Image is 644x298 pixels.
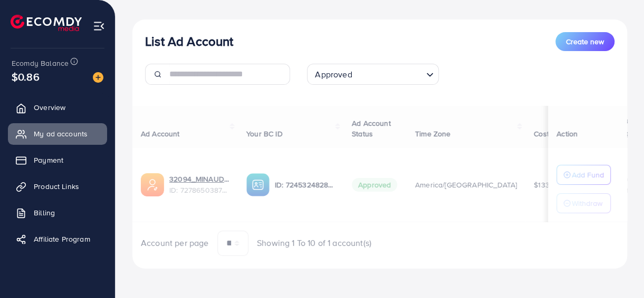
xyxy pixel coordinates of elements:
[8,150,107,171] a: Payment
[34,102,65,113] span: Overview
[355,65,422,82] input: Search for option
[34,207,55,218] span: Billing
[8,97,107,118] a: Overview
[8,202,107,223] a: Billing
[93,72,103,83] img: image
[34,181,79,192] span: Product Links
[555,32,614,51] button: Create new
[599,251,636,290] iframe: Chat
[313,67,354,82] span: Approved
[34,234,90,244] span: Affiliate Program
[11,15,82,31] img: logo
[8,123,107,144] a: My ad accounts
[307,64,439,85] div: Search for option
[34,128,88,139] span: My ad accounts
[93,20,105,32] img: menu
[8,229,107,250] a: Affiliate Program
[566,36,604,47] span: Create new
[34,155,63,165] span: Payment
[8,176,107,197] a: Product Links
[12,69,40,84] span: $0.86
[12,58,69,68] span: Ecomdy Balance
[145,34,233,49] h3: List Ad Account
